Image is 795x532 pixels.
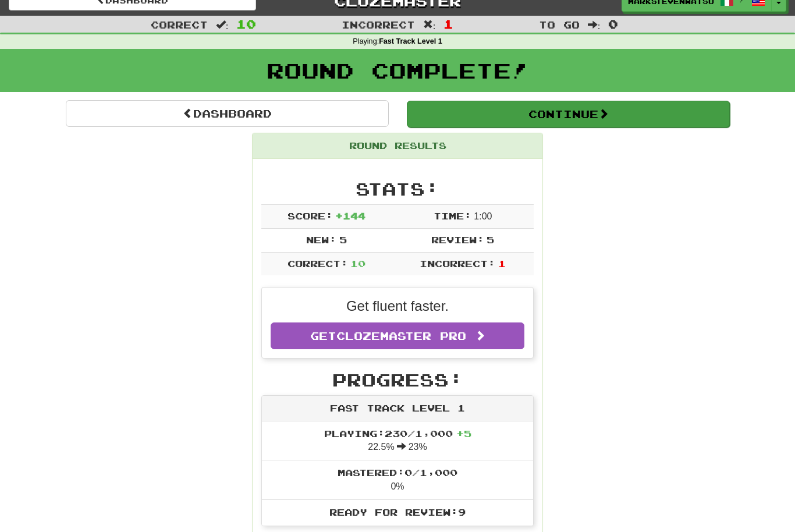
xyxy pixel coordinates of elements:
span: 10 [236,17,256,31]
button: Continue [407,101,730,127]
span: + 144 [335,210,365,221]
span: Mastered: 0 / 1,000 [338,467,457,478]
span: 5 [339,234,347,245]
h2: Stats: [261,179,534,198]
span: : [423,20,436,30]
span: 10 [350,258,365,269]
span: 1 [498,258,506,269]
span: 0 [608,17,618,31]
strong: Fast Track Level 1 [379,37,442,45]
h2: Progress: [261,370,534,389]
span: Correct: [288,258,348,269]
span: Clozemaster Pro [336,329,466,342]
p: Get fluent faster. [271,296,524,316]
li: 0% [262,460,533,500]
span: Score: [288,210,333,221]
span: Review: [431,234,484,245]
span: Time: [434,210,471,221]
li: 22.5% 23% [262,421,533,461]
span: 5 [487,234,494,245]
h1: Round Complete! [4,59,791,82]
span: : [216,20,229,30]
div: Round Results [253,133,542,159]
span: : [588,20,601,30]
a: GetClozemaster Pro [271,322,524,349]
span: Ready for Review: 9 [329,506,466,517]
a: Dashboard [66,100,389,127]
span: 1 : 0 0 [474,211,492,221]
div: Fast Track Level 1 [262,396,533,421]
span: Incorrect: [420,258,495,269]
span: Playing: 230 / 1,000 [324,428,471,439]
span: Incorrect [342,19,415,30]
span: New: [306,234,336,245]
span: To go [539,19,580,30]
span: Correct [151,19,208,30]
span: 1 [443,17,453,31]
span: + 5 [456,428,471,439]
